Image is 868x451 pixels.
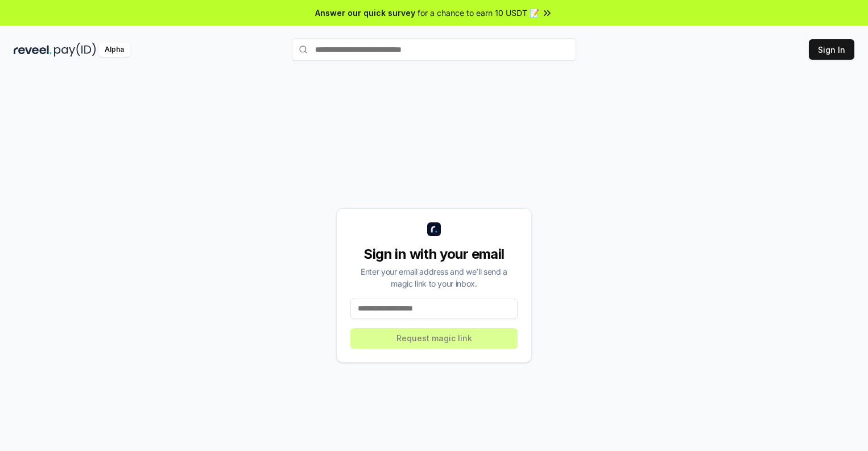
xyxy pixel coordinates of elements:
[315,7,415,19] span: Answer our quick survey
[54,43,96,57] img: pay_id
[350,245,518,263] div: Sign in with your email
[418,7,539,19] span: for a chance to earn 10 USDT 📝
[98,43,130,57] div: Alpha
[427,222,441,236] img: logo_small
[14,43,52,57] img: reveel_dark
[809,39,854,60] button: Sign In
[350,266,518,289] div: Enter your email address and we’ll send a magic link to your inbox.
